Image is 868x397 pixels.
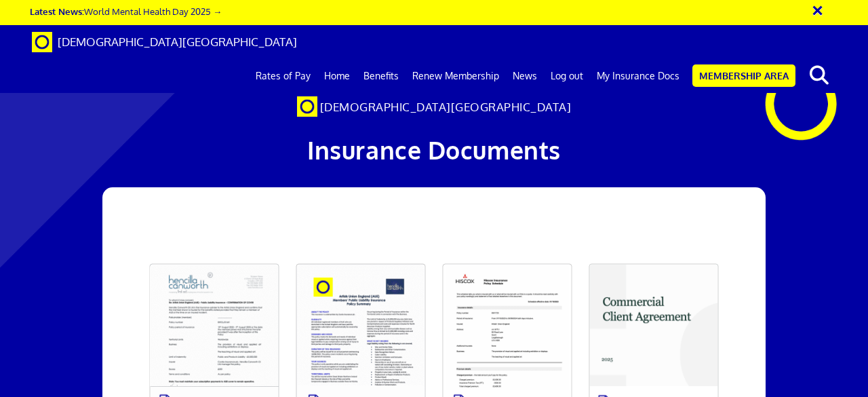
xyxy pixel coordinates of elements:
span: Insurance Documents [307,134,561,165]
strong: Latest News: [30,5,84,17]
a: Rates of Pay [249,59,317,93]
span: [DEMOGRAPHIC_DATA][GEOGRAPHIC_DATA] [320,100,572,114]
a: Renew Membership [406,59,506,93]
a: Membership Area [692,64,795,87]
span: [DEMOGRAPHIC_DATA][GEOGRAPHIC_DATA] [58,35,297,49]
button: search [798,61,840,90]
a: Benefits [357,59,406,93]
a: Latest News:World Mental Health Day 2025 → [30,5,222,17]
a: My Insurance Docs [590,59,686,93]
a: Brand [DEMOGRAPHIC_DATA][GEOGRAPHIC_DATA] [22,25,307,59]
a: Log out [544,59,590,93]
a: Home [317,59,357,93]
a: News [506,59,544,93]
